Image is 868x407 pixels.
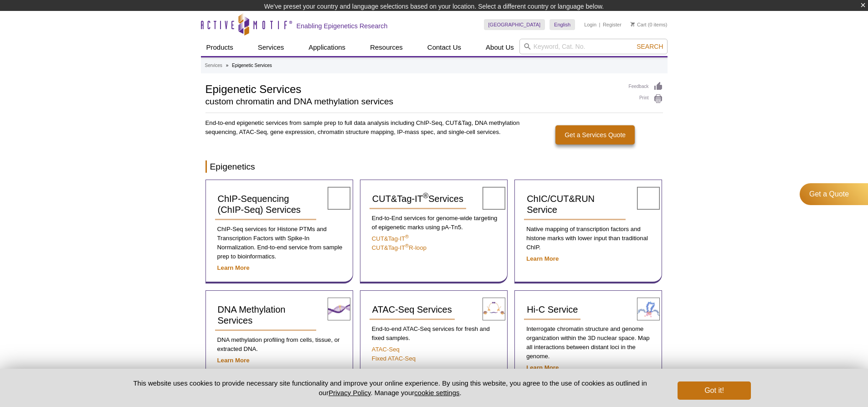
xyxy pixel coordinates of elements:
[232,63,272,68] li: Epigenetic Services
[372,355,416,362] a: Fixed ATAC-Seq
[414,389,459,397] button: cookie settings
[217,357,250,364] a: Learn More
[629,82,663,92] a: Feedback
[484,19,545,30] a: [GEOGRAPHIC_DATA]
[372,235,409,242] a: CUT&Tag-IT®
[218,194,301,215] span: ChIP-Sequencing (ChIP-Seq) Services
[297,22,388,30] h2: Enabling Epigenetics Research
[599,19,601,30] li: |
[678,381,750,400] button: Got it!
[226,63,229,68] li: »
[480,39,519,56] a: About Us
[372,244,426,251] a: CUT&Tag-IT®R-loop
[118,378,663,397] p: This website uses cookies to provide necessary site functionality and improve your online experie...
[217,264,250,271] a: Learn More
[550,19,575,30] a: English
[637,298,660,320] img: Hi-C Service
[372,346,400,353] a: ATAC-Seq
[405,243,409,248] sup: ®
[634,42,666,51] button: Search
[405,234,409,239] sup: ®
[527,194,595,215] span: ChIC/CUT&RUN Service
[637,43,663,50] span: Search
[526,364,559,371] a: Learn More
[329,389,370,397] a: Privacy Policy
[524,189,626,220] a: ChIC/CUT&RUN Service
[637,187,660,210] img: ChIC/CUT&RUN Service
[201,39,239,56] a: Products
[519,39,668,54] input: Keyword, Cat. No.
[328,298,350,320] img: DNA Methylation Services
[603,21,621,28] a: Register
[524,225,652,252] p: Native mapping of transcription factors and histone marks with lower input than traditional ChIP.
[215,189,317,220] a: ChIP-Sequencing (ChIP-Seq) Services
[303,39,351,56] a: Applications
[526,255,559,262] a: Learn More
[205,160,663,173] h2: Epigenetics
[370,189,466,209] a: CUT&Tag-IT®Services
[372,194,463,204] span: CUT&Tag-IT Services
[631,22,635,26] img: Your Cart
[524,300,580,320] a: Hi-C Service
[584,21,596,28] a: Login
[218,304,286,325] span: DNA Methylation Services
[483,187,505,210] img: CUT&Tag-IT® Services
[800,183,868,205] a: Get a Quote
[524,325,652,361] p: Interrogate chromatin structure and genome organization within the 3D nuclear space. Map all inte...
[527,304,578,314] span: Hi-C Service
[372,304,452,314] span: ATAC-Seq Services
[370,214,498,232] p: End-to-End services for genome-wide targeting of epigenetic marks using pA-Tn5.
[205,62,222,70] a: Services
[370,325,498,343] p: End-to-end ATAC-Seq services for fresh and fixed samples.
[205,118,521,137] p: End-to-end epigenetic services from sample prep to full data analysis including ChIP-Seq, CUT&Tag...
[629,94,663,104] a: Print
[205,82,620,95] h1: Epigenetic Services
[422,39,467,56] a: Contact Us
[483,298,505,320] img: ATAC-Seq Services
[215,335,344,354] p: DNA methylation profiling from cells, tissue, or extracted DNA.
[215,225,344,261] p: ChIP-Seq services for Histone PTMs and Transcription Factors with Spike-In Normalization. End-to-...
[205,98,620,106] h2: custom chromatin and DNA methylation services
[423,191,428,200] sup: ®
[631,19,668,30] li: (0 items)
[215,300,317,331] a: DNA Methylation Services
[631,21,647,28] a: Cart
[365,39,408,56] a: Resources
[370,300,455,320] a: ATAC-Seq Services
[555,125,635,144] a: Get a Services Quote
[328,187,350,210] img: ChIP-Seq Services
[252,39,290,56] a: Services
